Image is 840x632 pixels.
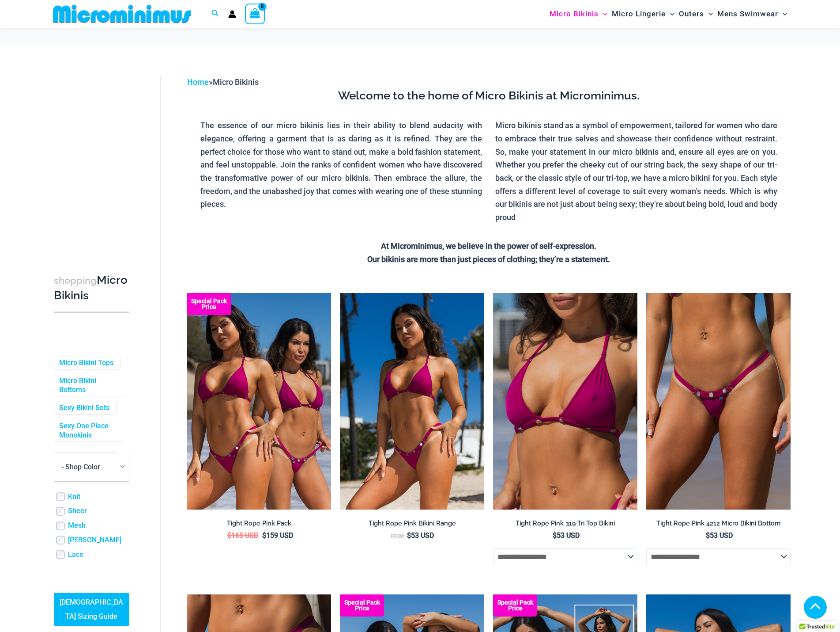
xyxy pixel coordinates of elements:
a: OutersMenu ToggleMenu Toggle [677,3,715,25]
iframe: TrustedSite Certified [54,68,133,245]
a: [DEMOGRAPHIC_DATA] Sizing Guide [54,593,129,626]
span: Micro Lingerie [612,3,666,25]
bdi: 165 USD [227,531,258,540]
span: Micro Bikinis [213,77,259,87]
a: Tight Rope Pink 319 4212 Micro 01Tight Rope Pink 319 4212 Micro 02Tight Rope Pink 319 4212 Micro 02 [646,293,791,510]
span: $ [706,531,710,540]
a: Micro Bikini Tops [59,358,113,368]
img: MM SHOP LOGO FLAT [49,4,195,24]
span: - Shop Color [54,453,129,481]
p: The essence of our micro bikinis lies in their ability to blend audacity with elegance, offering ... [200,119,482,211]
span: $ [407,531,411,540]
nav: Site Navigation [546,1,791,27]
span: Menu Toggle [599,3,607,25]
a: Tight Rope Pink 4212 Micro Bikini Bottom [646,519,791,531]
h2: Tight Rope Pink 319 Tri Top Bikini [493,519,637,528]
span: Menu Toggle [666,3,674,25]
b: Special Pack Price [340,600,384,611]
a: Micro LingerieMenu ToggleMenu Toggle [610,3,677,25]
a: Lace [68,550,83,560]
span: » [187,77,259,87]
a: Tight Rope Pink Pack [187,519,331,531]
a: Search icon link [211,8,219,19]
img: Tight Rope Pink 319 Top 01 [493,293,637,510]
bdi: 53 USD [407,531,434,540]
span: Menu Toggle [778,3,787,25]
bdi: 53 USD [553,531,580,540]
strong: At Microminimus, we believe in the power of self-expression. [381,241,596,251]
span: Micro Bikinis [550,3,599,25]
h2: Tight Rope Pink Pack [187,519,331,528]
span: shopping [54,275,97,286]
b: Special Pack Price [493,600,537,611]
a: Tight Rope Pink 319 Top 01Tight Rope Pink 319 Top 4228 Thong 06Tight Rope Pink 319 Top 4228 Thong 06 [493,293,637,510]
a: View Shopping Cart, empty [245,4,265,24]
a: [PERSON_NAME] [68,536,121,545]
span: Outers [679,3,704,25]
a: Tight Rope Pink 319 Top 4228 Thong 05Tight Rope Pink 319 Top 4228 Thong 06Tight Rope Pink 319 Top... [340,293,484,510]
a: Sexy Bikini Sets [59,404,109,413]
a: Sexy One Piece Monokinis [59,422,119,440]
bdi: 53 USD [706,531,733,540]
a: Account icon link [228,10,236,18]
span: From: [391,533,405,539]
span: - Shop Color [61,463,100,471]
span: $ [262,531,266,540]
span: Mens Swimwear [717,3,778,25]
a: Mesh [68,521,86,530]
bdi: 159 USD [262,531,293,540]
p: Micro bikinis stand as a symbol of empowerment, tailored for women who dare to embrace their true... [495,119,777,224]
a: Tight Rope Pink 319 Tri Top Bikini [493,519,637,531]
a: Collection Pack F Collection Pack B (3)Collection Pack B (3) [187,293,331,510]
a: Micro BikinisMenu ToggleMenu Toggle [547,3,610,25]
b: Special Pack Price [187,298,231,310]
img: Tight Rope Pink 319 4212 Micro 01 [646,293,791,510]
h2: Tight Rope Pink Bikini Range [340,519,484,528]
span: - Shop Color [54,453,129,482]
img: Collection Pack F [187,293,331,510]
span: $ [227,531,231,540]
a: Tight Rope Pink Bikini Range [340,519,484,531]
a: Micro Bikini Bottoms [59,377,119,395]
a: Sheer [68,506,87,516]
h2: Tight Rope Pink 4212 Micro Bikini Bottom [646,519,791,528]
a: Home [187,77,209,87]
h3: Micro Bikinis [54,273,129,303]
img: Tight Rope Pink 319 Top 4228 Thong 05 [340,293,484,510]
strong: Our bikinis are more than just pieces of clothing; they’re a statement. [367,255,610,264]
span: Menu Toggle [704,3,713,25]
h3: Welcome to the home of Micro Bikinis at Microminimus. [194,88,784,103]
span: $ [553,531,557,540]
a: Mens SwimwearMenu ToggleMenu Toggle [715,3,789,25]
a: Knit [68,492,80,502]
